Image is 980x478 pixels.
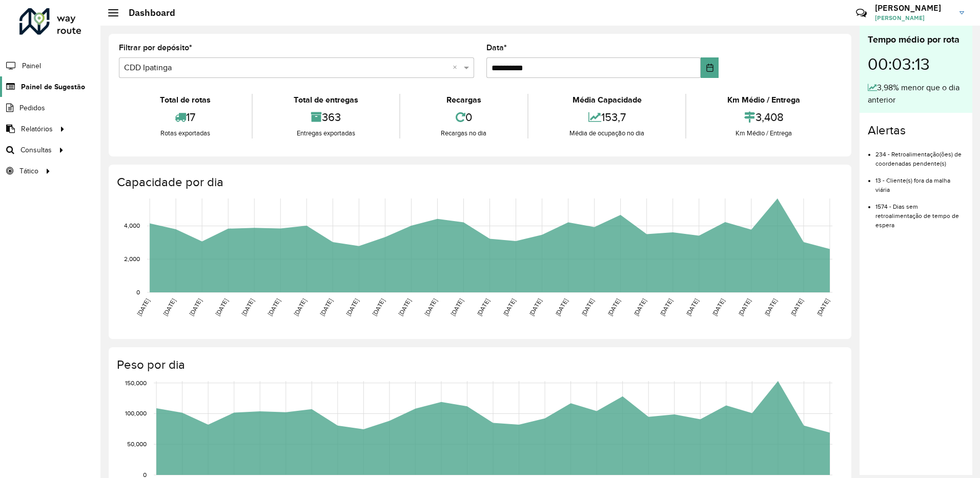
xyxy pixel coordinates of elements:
[240,297,255,317] text: [DATE]
[868,123,964,138] h4: Alertas
[689,128,839,138] div: Km Médio / Entrega
[319,297,334,317] text: [DATE]
[21,82,85,92] span: Painel de Sugestão
[118,7,175,18] h2: Dashboard
[789,297,804,317] text: [DATE]
[711,297,726,317] text: [DATE]
[22,61,41,71] span: Painel
[875,168,964,194] li: 13 - Cliente(s) fora da malha viária
[685,297,700,317] text: [DATE]
[162,297,177,317] text: [DATE]
[606,297,621,317] text: [DATE]
[868,82,964,106] div: 3,98% menor que o dia anterior
[21,124,53,134] span: Relatórios
[689,106,839,128] div: 3,408
[267,297,281,317] text: [DATE]
[125,380,147,386] text: 150,000
[689,94,839,106] div: Km Médio / Entrega
[554,297,569,317] text: [DATE]
[403,94,525,106] div: Recargas
[423,297,438,317] text: [DATE]
[453,62,461,74] span: Clear all
[125,410,147,417] text: 100,000
[293,297,308,317] text: [DATE]
[124,255,140,262] text: 2,000
[121,106,249,128] div: 17
[528,297,543,317] text: [DATE]
[531,128,683,138] div: Média de ocupação no dia
[450,297,464,317] text: [DATE]
[868,47,964,82] div: 00:03:13
[121,94,249,106] div: Total de rotas
[19,103,45,113] span: Pedidos
[502,297,517,317] text: [DATE]
[737,297,752,317] text: [DATE]
[188,297,203,317] text: [DATE]
[21,145,52,155] span: Consultas
[486,42,507,54] label: Data
[875,194,964,230] li: 1574 - Dias sem retroalimentação de tempo de espera
[580,297,595,317] text: [DATE]
[127,441,147,447] text: 50,000
[214,297,229,317] text: [DATE]
[371,297,386,317] text: [DATE]
[850,2,872,24] a: Contato Rápido
[255,128,397,138] div: Entregas exportadas
[124,223,140,229] text: 4,000
[531,94,683,106] div: Média Capacidade
[117,175,841,190] h4: Capacidade por dia
[868,33,964,47] div: Tempo médio por rota
[875,142,964,168] li: 234 - Retroalimentação(ões) de coordenadas pendente(s)
[143,471,147,478] text: 0
[875,3,952,13] h3: [PERSON_NAME]
[255,94,397,106] div: Total de entregas
[659,297,673,317] text: [DATE]
[403,128,525,138] div: Recargas no dia
[121,128,249,138] div: Rotas exportadas
[763,297,778,317] text: [DATE]
[403,106,525,128] div: 0
[701,57,719,78] button: Choose Date
[632,297,647,317] text: [DATE]
[117,357,841,372] h4: Peso por dia
[531,106,683,128] div: 153,7
[19,166,38,176] span: Tático
[875,13,952,23] span: [PERSON_NAME]
[136,289,140,295] text: 0
[345,297,360,317] text: [DATE]
[255,106,397,128] div: 363
[397,297,412,317] text: [DATE]
[119,42,192,54] label: Filtrar por depósito
[815,297,830,317] text: [DATE]
[136,297,151,317] text: [DATE]
[476,297,491,317] text: [DATE]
